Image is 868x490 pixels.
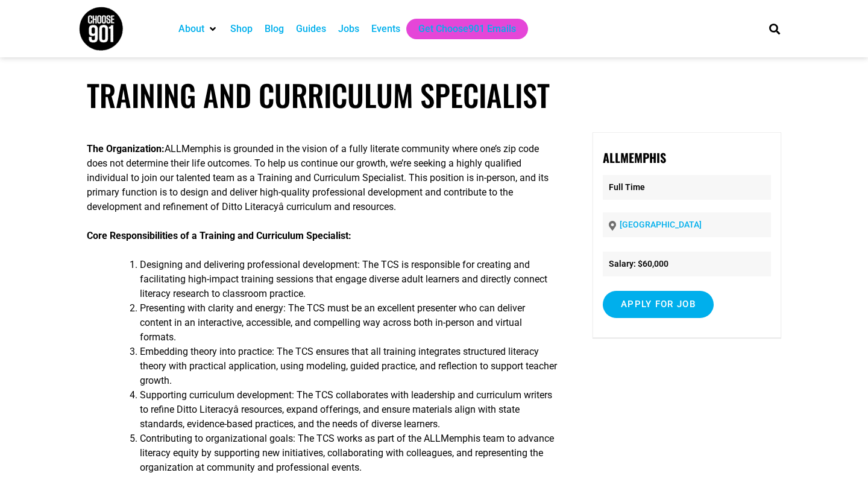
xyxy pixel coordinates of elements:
li: Presenting with clarity and energy: The TCS must be an excellent presenter who can deliver conten... [140,301,558,345]
p: Full Time [603,175,771,200]
strong: The Organization: [87,143,165,154]
div: About [172,19,224,39]
h1: Training and Curriculum Specialist [87,77,781,113]
a: Shop [230,22,253,36]
a: Get Choose901 Emails [418,22,516,36]
a: Guides [296,22,326,36]
li: Salary: $60,000 [603,252,771,276]
li: Contributing to organizational goals: The TCS works as part of the ALLMemphis team to advance lit... [140,431,558,475]
a: About [178,22,204,36]
a: Events [371,22,400,36]
nav: Main nav [172,19,749,39]
strong: ALLMemphis [603,148,666,167]
a: Jobs [338,22,359,36]
li: Embedding theory into practice: The TCS ensures that all training integrates structured literacy ... [140,345,558,388]
strong: Core Responsibilities of a Training and Curriculum Specialist: [87,230,351,241]
li: Designing and delivering professional development: The TCS is responsible for creating and facili... [140,258,558,301]
li: Supporting curriculum development: The TCS collaborates with leadership and curriculum writers to... [140,388,558,431]
p: ALLMemphis is grounded in the vision of a fully literate community where one’s zip code does not ... [87,142,558,214]
input: Apply for job [603,291,714,318]
div: Search [765,19,785,39]
a: [GEOGRAPHIC_DATA] [620,220,702,229]
a: Blog [265,22,284,36]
